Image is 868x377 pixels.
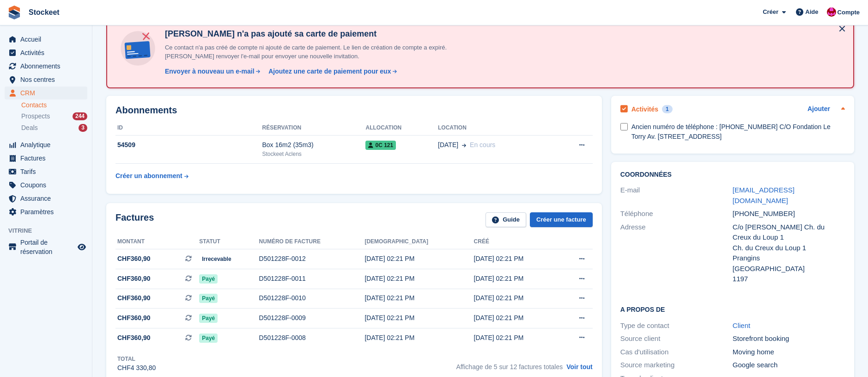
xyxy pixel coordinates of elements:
a: menu [5,179,87,192]
div: 1197 [733,274,845,284]
div: Envoyer à nouveau un e-mail [165,67,255,76]
span: CHF360,90 [117,293,151,303]
div: 1 [662,105,673,113]
span: CHF360,90 [117,254,151,264]
a: Ancien numéro de téléphone : [PHONE_NUMBER] C/O Fondation Le Torry Av. [STREET_ADDRESS] [631,117,845,146]
h2: Activités [631,105,658,113]
a: Créer un abonnement [115,167,188,185]
a: Boutique d'aperçu [76,241,87,253]
a: menu [5,165,87,178]
th: [DEMOGRAPHIC_DATA] [364,235,473,249]
img: Valentin BURDET [827,7,836,17]
span: Nos centres [20,73,76,86]
th: Réservation [262,121,365,136]
div: [DATE] 02:21 PM [364,313,473,323]
div: [DATE] 02:21 PM [364,254,473,264]
th: Montant [115,235,199,249]
div: D501228F-0012 [259,254,365,264]
a: menu [5,87,87,99]
div: Source client [620,334,733,344]
div: Stockeet Aclens [262,150,365,158]
div: 54509 [115,140,262,150]
a: menu [5,73,87,86]
h2: Factures [115,212,154,228]
div: Ancien numéro de téléphone : [PHONE_NUMBER] C/O Fondation Le Torry Av. [STREET_ADDRESS] [631,122,845,142]
a: menu [5,238,87,256]
div: [DATE] 02:21 PM [364,293,473,303]
a: menu [5,192,87,205]
div: Ch. du Creux du Loup 1 [733,243,845,253]
a: menu [5,152,87,165]
div: Moving home [733,347,845,358]
span: CHF360,90 [117,333,151,343]
th: Créé [474,235,559,249]
span: Deals [21,124,38,132]
div: Google search [733,360,845,371]
a: Guide [486,212,526,228]
th: ID [115,121,262,136]
h4: [PERSON_NAME] n'a pas ajouté sa carte de paiement [161,29,485,39]
a: menu [5,46,87,59]
div: [DATE] 02:21 PM [474,274,559,284]
div: Téléphone [620,209,733,219]
span: Tarifs [20,165,76,178]
div: Type de contact [620,321,733,331]
div: Cas d'utilisation [620,347,733,358]
div: [GEOGRAPHIC_DATA] [733,264,845,274]
div: E-mail [620,185,733,206]
a: Client [733,321,750,329]
div: Total [117,355,156,363]
div: [DATE] 02:21 PM [474,333,559,343]
span: Irrecevable [199,254,234,264]
span: En cours [470,141,495,148]
div: C/o [PERSON_NAME] Ch. du Creux du Loup 1 [733,222,845,243]
span: Portail de réservation [20,238,76,256]
div: [DATE] 02:21 PM [364,333,473,343]
a: Contacts [21,101,87,110]
div: CHF4 330,80 [117,363,156,373]
th: Allocation [365,121,438,136]
th: Location [438,121,553,136]
span: Prospects [21,112,50,121]
div: Adresse [620,222,733,284]
a: Stockeet [25,5,63,20]
span: Factures [20,152,76,165]
span: Payé [199,274,218,284]
span: Payé [199,314,218,323]
div: Ajoutez une carte de paiement pour eux [268,67,391,76]
div: [DATE] 02:21 PM [474,293,559,303]
a: Ajouter [807,104,830,115]
span: CRM [20,87,76,99]
div: Prangins [733,253,845,264]
div: [PHONE_NUMBER] [733,209,845,219]
span: Vitrine [8,226,92,235]
a: Voir tout [566,363,593,371]
div: D501228F-0008 [259,333,365,343]
span: Abonnements [20,60,76,73]
a: menu [5,205,87,218]
a: Deals 3 [21,123,87,133]
img: stora-icon-8386f47178a22dfd0bd8f6a31ec36ba5ce8667c1dd55bd0f319d3a0aa187defe.svg [7,6,21,19]
div: D501228F-0009 [259,313,365,323]
span: Activités [20,46,76,59]
span: Assurance [20,192,76,205]
div: [DATE] 02:21 PM [474,254,559,264]
h2: Abonnements [115,105,593,116]
div: Créer un abonnement [115,171,182,181]
p: Ce contact n'a pas créé de compte ni ajouté de carte de paiement. Le lien de création de compte a... [161,43,485,61]
a: menu [5,138,87,151]
span: Créer [763,7,778,17]
div: 244 [73,112,87,120]
span: Payé [199,334,218,343]
div: 3 [79,124,87,132]
span: Payé [199,294,218,303]
a: [EMAIL_ADDRESS][DOMAIN_NAME] [733,186,795,204]
a: Créer une facture [530,212,593,228]
h2: Coordonnées [620,171,845,179]
span: Analytique [20,138,76,151]
span: Paramètres [20,205,76,218]
span: 0C 121 [365,141,396,150]
span: Affichage de 5 sur 12 factures totales [456,363,563,371]
div: Storefront booking [733,334,845,344]
div: Box 16m2 (35m3) [262,140,365,150]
